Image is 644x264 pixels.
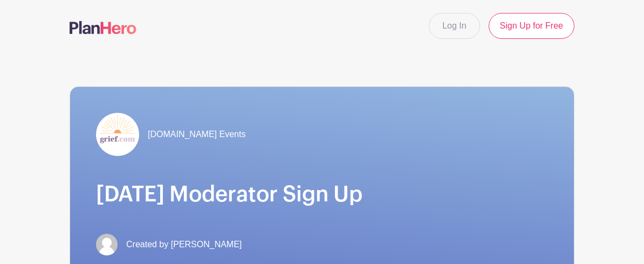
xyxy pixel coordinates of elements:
img: default-ce2991bfa6775e67f084385cd625a349d9dcbb7a52a09fb2fda1e96e2d18dcdb.png [96,234,118,255]
a: Sign Up for Free [489,13,574,39]
h1: [DATE] Moderator Sign Up [96,182,548,208]
span: [DOMAIN_NAME] Events [148,128,245,141]
img: grief-logo-planhero.png [96,113,139,156]
img: logo-507f7623f17ff9eddc593b1ce0a138ce2505c220e1c5a4e2b4648c50719b7d32.svg [70,21,136,34]
a: Log In [429,13,479,39]
span: Created by [PERSON_NAME] [126,238,242,251]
